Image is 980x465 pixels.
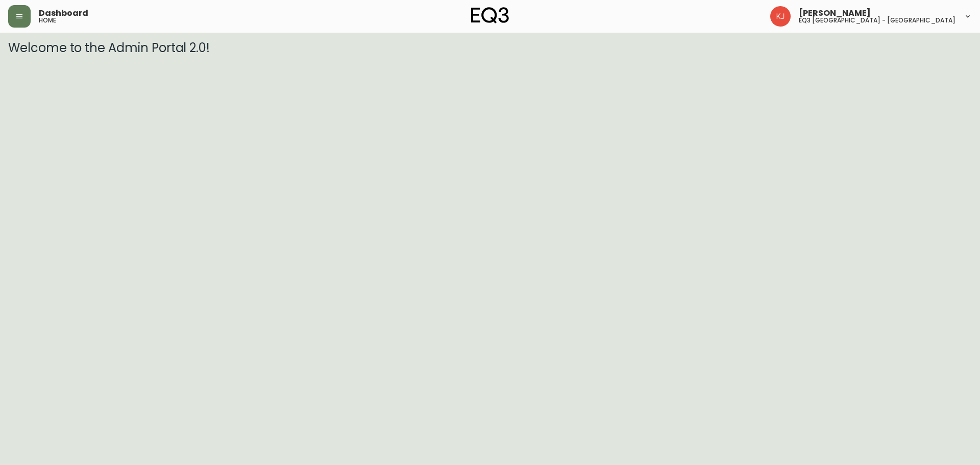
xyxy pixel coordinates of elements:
h5: home [39,17,56,23]
span: [PERSON_NAME] [799,9,871,17]
img: 24a625d34e264d2520941288c4a55f8e [770,6,791,27]
h5: eq3 [GEOGRAPHIC_DATA] - [GEOGRAPHIC_DATA] [799,17,955,23]
img: logo [471,7,509,23]
h3: Welcome to the Admin Portal 2.0! [8,41,972,55]
span: Dashboard [39,9,88,17]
